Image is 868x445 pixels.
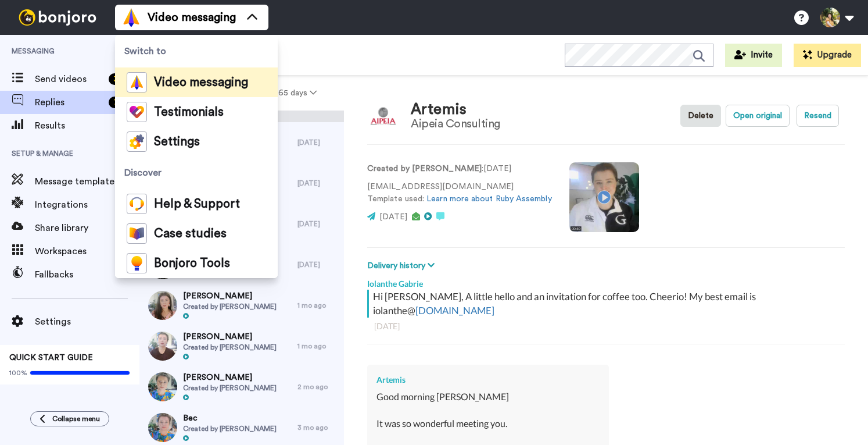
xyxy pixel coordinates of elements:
[127,253,147,273] img: bj-tools-colored.svg
[148,413,177,442] img: 980da24c-3bd6-4571-be8f-b642741ff6b7-thumb.jpg
[35,72,104,86] span: Send videos
[183,424,277,433] span: Created by [PERSON_NAME]
[115,35,278,67] span: Switch to
[411,101,500,118] div: Artemis
[726,105,790,127] button: Open original
[367,163,552,175] p: : [DATE]
[154,77,248,88] span: Video messaging
[122,8,141,27] img: vm-color.svg
[109,97,128,108] div: 79
[115,189,278,219] a: Help & Support
[249,83,342,104] button: 365 days
[109,73,128,85] div: 30
[183,372,277,383] span: [PERSON_NAME]
[297,301,338,310] div: 1 mo ago
[183,290,277,302] span: [PERSON_NAME]
[297,260,338,269] div: [DATE]
[35,95,104,109] span: Replies
[297,138,338,147] div: [DATE]
[148,291,177,320] img: 367b0ccd-92d6-4eb6-83d8-0dd61477197b-thumb.jpg
[426,195,551,203] a: Learn more about Ruby Assembly
[115,219,278,248] a: Case studies
[127,194,147,214] img: help-and-support-colored.svg
[35,175,139,188] span: Message template
[797,105,839,127] button: Resend
[374,321,838,332] div: [DATE]
[725,44,782,67] button: Invite
[115,156,278,189] span: Discover
[373,290,842,318] div: Hi [PERSON_NAME], A little hello and an invitation for coffee too. Cheerio! My best email is iola...
[154,198,240,210] span: Help & Support
[35,315,139,329] span: Settings
[794,44,861,67] button: Upgrade
[297,219,338,229] div: [DATE]
[9,368,27,378] span: 100%
[415,304,494,316] a: [DOMAIN_NAME]
[139,326,344,366] a: [PERSON_NAME]Created by [PERSON_NAME]1 mo ago
[367,181,552,205] p: [EMAIL_ADDRESS][DOMAIN_NAME] Template used:
[183,302,277,311] span: Created by [PERSON_NAME]
[297,341,338,351] div: 1 mo ago
[680,105,721,127] button: Delete
[183,412,277,424] span: Bec
[35,221,139,235] span: Share library
[127,72,147,92] img: vm-color.svg
[139,285,344,326] a: [PERSON_NAME]Created by [PERSON_NAME]1 mo ago
[35,244,139,258] span: Workspaces
[9,354,93,362] span: QUICK START GUIDE
[52,414,100,423] span: Collapse menu
[30,411,109,426] button: Collapse menu
[127,131,147,152] img: settings-colored.svg
[411,118,500,130] div: Aipeia Consulting
[115,67,278,97] a: Video messaging
[376,374,600,386] div: Artemis
[297,423,338,432] div: 3 mo ago
[379,213,407,221] span: [DATE]
[367,165,482,173] strong: Created by [PERSON_NAME]
[154,228,227,240] span: Case studies
[183,331,277,343] span: [PERSON_NAME]
[127,102,147,122] img: tm-color.svg
[148,372,177,401] img: 9687bffa-4b15-4d96-8d35-cd091e8acd69-thumb.jpg
[367,100,399,132] img: Image of Artemis
[154,136,200,148] span: Settings
[367,259,438,272] button: Delivery history
[35,119,139,133] span: Results
[154,106,224,118] span: Testimonials
[148,332,177,361] img: 7341e440-666c-4691-81b9-5236efa64e72-thumb.jpg
[183,343,277,352] span: Created by [PERSON_NAME]
[148,9,236,26] span: Video messaging
[139,366,344,407] a: [PERSON_NAME]Created by [PERSON_NAME]2 mo ago
[115,127,278,156] a: Settings
[183,383,277,393] span: Created by [PERSON_NAME]
[115,97,278,127] a: Testimonials
[297,382,338,391] div: 2 mo ago
[14,9,101,26] img: bj-logo-header-white.svg
[367,272,845,290] div: Iolanthe Gabrie
[297,179,338,188] div: [DATE]
[154,258,230,269] span: Bonjoro Tools
[35,198,139,212] span: Integrations
[127,223,147,244] img: case-study-colored.svg
[115,248,278,278] a: Bonjoro Tools
[35,268,139,282] span: Fallbacks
